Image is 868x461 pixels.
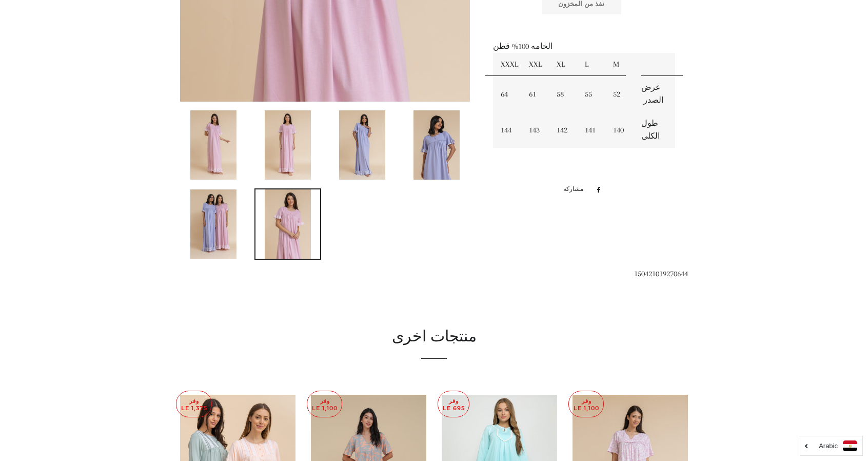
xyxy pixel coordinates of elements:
td: 143 [521,112,549,148]
td: XXL [521,53,549,76]
td: عرض الصدر [634,76,675,112]
p: وفر LE 1,375 [176,391,211,417]
td: L [577,53,605,76]
span: 150421019270644 [634,269,688,278]
span: مشاركه [563,184,588,195]
td: 142 [549,112,577,148]
p: وفر LE 1,100 [307,391,342,417]
td: 140 [605,112,634,148]
td: 52 [605,76,634,112]
td: 141 [577,112,605,148]
h2: منتجات اخرى [180,326,688,348]
td: 55 [577,76,605,112]
img: تحميل الصورة في عارض المعرض ، قميص نوم مى [190,110,236,180]
td: XXXL [493,53,521,76]
i: Arabic [819,443,838,449]
td: طول الكلى [634,112,675,148]
div: الخامه 100% قطن [493,40,675,174]
p: وفر LE 695 [438,391,469,417]
img: تحميل الصورة في عارض المعرض ، قميص نوم مى [265,110,311,180]
td: 64 [493,76,521,112]
img: تحميل الصورة في عارض المعرض ، قميص نوم مى [190,189,236,259]
a: Arabic [805,440,857,451]
td: M [605,53,634,76]
p: وفر LE 1,100 [569,391,603,417]
td: 61 [521,76,549,112]
td: 58 [549,76,577,112]
img: تحميل الصورة في عارض المعرض ، قميص نوم مى [413,110,460,180]
td: 144 [493,112,521,148]
td: XL [549,53,577,76]
img: تحميل الصورة في عارض المعرض ، قميص نوم مى [265,189,311,259]
img: تحميل الصورة في عارض المعرض ، قميص نوم مى [339,110,385,180]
